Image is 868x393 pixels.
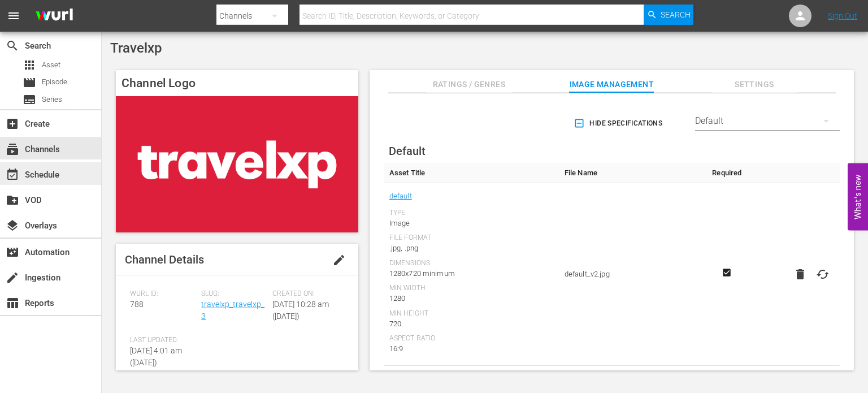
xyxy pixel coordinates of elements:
[6,193,19,207] span: VOD
[384,163,559,183] th: Asset Title
[6,142,19,156] span: Channels
[848,163,868,230] button: Open Feedback Widget
[27,3,81,29] img: ans4CAIJ8jUAAAAAAAAAAAAAAAAAAAAAAAAgQb4GAAAAAAAAAAAAAAAAAAAAAAAAJMjXAAAAAAAAAAAAAAAAAAAAAAAAgAT5G...
[42,76,67,88] span: Episode
[389,343,553,355] div: 16:9
[7,9,20,23] span: menu
[389,268,553,279] div: 1280x720 minimum
[712,77,797,92] span: Settings
[6,117,19,131] span: Create
[272,300,329,321] span: [DATE] 10:28 am ([DATE])
[389,144,426,158] span: Default
[661,5,691,25] span: Search
[389,318,553,330] div: 720
[576,118,662,129] span: Hide Specifications
[130,336,196,345] span: Last Updated:
[23,76,36,89] span: Episode
[6,271,19,284] span: create
[332,253,346,267] span: edit
[116,70,358,96] h4: Channel Logo
[571,107,667,139] button: Hide Specifications
[389,259,553,268] div: Dimensions
[23,58,36,72] span: Asset
[42,59,60,71] span: Asset
[695,105,840,137] div: Default
[559,163,706,183] th: File Name
[706,163,748,183] th: Required
[110,40,162,56] span: Travelxp
[272,290,338,299] span: Created On:
[130,300,144,309] span: 788
[6,168,19,182] span: Schedule
[389,293,553,304] div: 1280
[389,334,553,343] div: Aspect Ratio
[389,284,553,293] div: Min Width
[389,189,412,204] a: default
[6,219,19,232] span: Overlays
[130,346,182,367] span: [DATE] 4:01 am ([DATE])
[389,243,553,254] div: .jpg, .png
[42,94,62,105] span: Series
[389,209,553,218] div: Type
[23,93,36,106] span: Series
[6,296,19,310] span: Reports
[116,96,358,232] img: Travelxp
[6,245,19,259] span: Automation
[644,5,693,25] button: Search
[325,247,353,274] button: edit
[389,309,553,318] div: Min Height
[828,11,857,20] a: Sign Out
[427,77,511,92] span: Ratings / Genres
[130,290,196,299] span: Wurl ID:
[6,39,19,53] span: Search
[201,290,267,299] span: Slug:
[389,218,553,229] div: Image
[559,183,706,366] td: default_v2.jpg
[201,300,264,321] a: travelxp_travelxp_3
[720,267,734,278] svg: Required
[569,77,654,92] span: Image Management
[389,234,553,243] div: File Format
[125,253,204,266] span: Channel Details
